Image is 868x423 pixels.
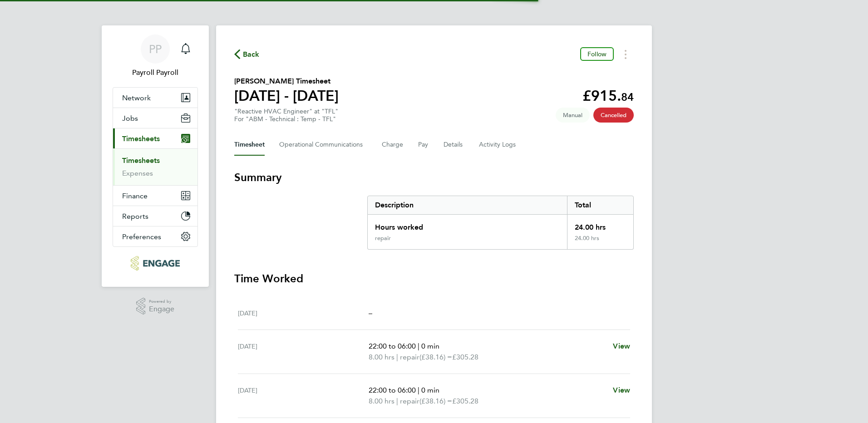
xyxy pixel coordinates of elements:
[479,134,517,156] button: Activity Logs
[238,308,369,319] div: [DATE]
[234,76,339,87] h2: [PERSON_NAME] Timesheet
[375,235,391,242] div: repair
[567,235,633,249] div: 24.00 hrs
[613,385,630,396] a: View
[419,397,452,405] span: (£38.16) =
[444,134,464,156] button: Details
[587,50,607,58] span: Follow
[113,226,197,246] button: Preferences
[243,49,260,60] span: Back
[131,256,179,271] img: txmrecruit-logo-retina.png
[367,196,634,250] div: Summary
[234,87,339,105] h1: [DATE] - [DATE]
[621,90,634,103] span: 84
[369,309,372,317] span: –
[113,67,198,78] span: Payroll Payroll
[113,186,197,206] button: Finance
[368,196,567,214] div: Description
[113,128,197,148] button: Timesheets
[369,342,416,350] span: 22:00 to 06:00
[382,134,404,156] button: Charge
[234,271,634,286] h3: Time Worked
[113,148,197,185] div: Timesheets
[369,353,395,361] span: 8.00 hrs
[102,25,209,287] nav: Main navigation
[418,134,429,156] button: Pay
[122,169,153,177] a: Expenses
[400,396,419,407] span: repair
[234,134,265,156] button: Timesheet
[567,215,633,235] div: 24.00 hrs
[234,108,338,123] div: "Reactive HVAC Engineer" at "TFL"
[113,34,198,78] a: PPPayroll Payroll
[122,232,161,241] span: Preferences
[122,114,138,123] span: Jobs
[400,352,419,363] span: repair
[613,341,630,352] a: View
[396,397,398,405] span: |
[418,342,419,350] span: |
[593,108,634,123] span: This timesheet has been cancelled.
[369,397,395,405] span: 8.00 hrs
[238,341,369,363] div: [DATE]
[580,47,614,61] button: Follow
[452,397,478,405] span: £305.28
[613,386,630,394] span: View
[582,87,634,104] app-decimal: £915.
[421,386,439,394] span: 0 min
[113,206,197,226] button: Reports
[421,342,439,350] span: 0 min
[617,47,634,61] button: Timesheets Menu
[234,170,634,185] h3: Summary
[122,192,148,200] span: Finance
[368,215,567,235] div: Hours worked
[369,386,416,394] span: 22:00 to 06:00
[418,386,419,394] span: |
[279,134,367,156] button: Operational Communications
[149,298,174,305] span: Powered by
[122,212,148,221] span: Reports
[113,108,197,128] button: Jobs
[556,108,590,123] span: This timesheet was manually created.
[122,156,160,165] a: Timesheets
[234,115,338,123] div: For "ABM - Technical : Temp - TFL"
[452,353,478,361] span: £305.28
[567,196,633,214] div: Total
[234,49,260,60] button: Back
[136,298,175,315] a: Powered byEngage
[396,353,398,361] span: |
[613,342,630,350] span: View
[113,88,197,108] button: Network
[113,256,198,271] a: Go to home page
[122,134,160,143] span: Timesheets
[149,43,162,55] span: PP
[238,385,369,407] div: [DATE]
[122,93,151,102] span: Network
[419,353,452,361] span: (£38.16) =
[149,305,174,313] span: Engage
